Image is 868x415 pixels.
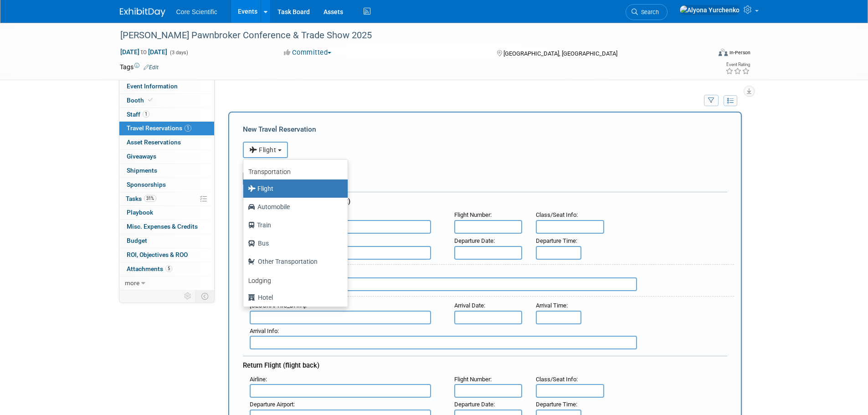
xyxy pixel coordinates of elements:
b: Transportation [248,168,291,175]
a: ROI, Objectives & ROO [119,248,214,262]
span: Return Flight (flight back) [243,361,319,369]
span: Giveaways [127,153,156,160]
a: Lodging [243,271,348,288]
small: : [454,376,492,383]
a: Transportation [243,162,348,179]
span: more [125,279,139,287]
b: Lodging [248,277,271,284]
a: Shipments [119,164,214,178]
span: Departure Date [454,237,493,244]
span: Arrival Info [250,328,277,334]
small: : [250,401,295,408]
a: Search [626,4,668,20]
a: Budget [119,234,214,248]
span: Arrival Time [536,302,566,309]
small: : [536,211,578,218]
span: Core Scientific [176,8,217,15]
a: Giveaways [119,150,214,164]
small: : [536,237,577,244]
span: ROI, Objectives & ROO [127,251,188,258]
td: Toggle Event Tabs [195,290,214,302]
td: Personalize Event Tab Strip [180,290,196,302]
span: [DATE] [DATE] [120,48,168,56]
span: Flight Number [454,376,490,383]
a: Booth [119,94,214,108]
small: : [250,376,267,383]
a: Tasks31% [119,192,214,206]
span: Airline [250,376,266,383]
span: 5 [165,265,172,272]
span: Class/Seat Info [536,376,576,383]
span: [GEOGRAPHIC_DATA], [GEOGRAPHIC_DATA] [503,50,617,57]
td: Tags [120,62,159,72]
span: Playbook [127,209,153,216]
a: Sponsorships [119,178,214,192]
span: Shipments [127,167,157,174]
span: Departure Time [536,401,576,408]
small: : [250,328,279,334]
span: 31% [144,195,156,202]
span: to [139,48,148,56]
span: Flight [249,146,277,154]
span: Budget [127,237,147,244]
a: more [119,277,214,290]
small: : [454,302,485,309]
span: 1 [143,111,149,118]
img: ExhibitDay [120,8,165,17]
span: Travel Reservations [127,124,191,132]
span: Search [638,9,659,15]
span: Departure Airport [250,401,293,408]
label: Automobile [248,200,339,214]
a: Event Information [119,80,214,93]
label: Train [248,218,339,232]
div: Event Rating [725,62,750,67]
small: : [536,401,577,408]
small: : [536,376,578,383]
i: Booth reservation complete [148,97,153,102]
label: Flight [248,181,339,196]
span: Flight Number [454,211,490,218]
a: Playbook [119,206,214,220]
span: Event Information [127,82,178,90]
button: Committed [281,48,335,57]
a: Staff1 [119,108,214,122]
span: Tasks [126,195,156,202]
div: New Travel Reservation [243,124,727,134]
span: Asset Reservations [127,138,181,146]
small: : [454,237,495,244]
a: Travel Reservations1 [119,122,214,135]
span: Class/Seat Info [536,211,576,218]
small: : [454,401,495,408]
span: Arrival Date [454,302,484,309]
div: In-Person [729,49,750,56]
img: Format-Inperson.png [719,49,728,56]
a: Edit [144,64,159,71]
span: 1 [185,125,191,132]
div: [PERSON_NAME] Pawnbroker Conference & Trade Show 2025 [117,27,697,44]
label: Other Transportation [248,254,339,269]
span: Booth [127,97,154,104]
button: Flight [243,142,288,158]
span: Attachments [127,265,172,272]
small: : [454,211,492,218]
span: Sponsorships [127,181,166,188]
a: Asset Reservations [119,136,214,149]
span: (3 days) [169,50,188,56]
label: Bus [248,236,339,251]
div: Event Format [657,47,751,61]
a: Misc. Expenses & Credits [119,220,214,234]
span: Departure Date [454,401,493,408]
i: Filter by Traveler [708,98,714,104]
span: Misc. Expenses & Credits [127,223,198,230]
span: Staff [127,111,149,118]
small: : [536,302,568,309]
img: Alyona Yurchenko [679,5,740,15]
div: Booking Confirmation Number: [243,158,727,172]
label: Hotel [248,290,339,305]
span: Departure Time [536,237,576,244]
a: Attachments5 [119,262,214,276]
body: Rich Text Area. Press ALT-0 for help. [5,4,471,13]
